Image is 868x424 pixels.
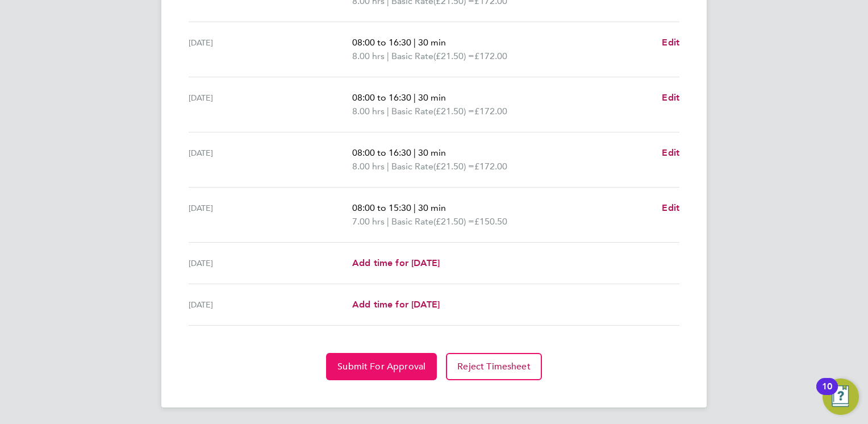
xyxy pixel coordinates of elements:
span: Basic Rate [391,160,433,173]
div: [DATE] [189,91,352,118]
span: 7.00 hrs [352,216,385,227]
span: (£21.50) = [433,106,474,117]
span: Edit [662,92,679,103]
span: 08:00 to 16:30 [352,92,411,103]
button: Reject Timesheet [446,353,542,380]
span: Edit [662,37,679,48]
span: £172.00 [474,51,507,61]
span: 30 min [418,92,446,103]
span: 30 min [418,37,446,48]
span: Edit [662,202,679,213]
div: [DATE] [189,256,352,270]
span: 08:00 to 16:30 [352,147,411,158]
span: 8.00 hrs [352,106,385,117]
span: 8.00 hrs [352,51,385,61]
span: | [387,51,389,61]
a: Edit [662,91,679,105]
span: 30 min [418,147,446,158]
span: (£21.50) = [433,51,474,61]
span: £150.50 [474,216,507,227]
span: (£21.50) = [433,216,474,227]
span: Basic Rate [391,49,433,63]
span: | [414,37,416,48]
span: | [414,202,416,213]
a: Add time for [DATE] [352,256,440,270]
span: £172.00 [474,106,507,117]
span: 08:00 to 16:30 [352,37,411,48]
a: Edit [662,36,679,49]
a: Add time for [DATE] [352,298,440,311]
span: Edit [662,147,679,158]
span: 8.00 hrs [352,161,385,172]
span: Submit For Approval [337,361,425,372]
a: Edit [662,201,679,215]
span: | [387,216,389,227]
span: Reject Timesheet [457,361,531,372]
div: [DATE] [189,201,352,228]
span: | [387,106,389,117]
span: 30 min [418,202,446,213]
span: | [414,92,416,103]
span: Add time for [DATE] [352,257,440,268]
span: Basic Rate [391,215,433,228]
span: | [414,147,416,158]
div: 10 [822,386,832,401]
div: [DATE] [189,146,352,173]
span: £172.00 [474,161,507,172]
div: [DATE] [189,298,352,311]
a: Edit [662,146,679,160]
span: (£21.50) = [433,161,474,172]
span: | [387,161,389,172]
span: 08:00 to 15:30 [352,202,411,213]
button: Open Resource Center, 10 new notifications [823,379,859,415]
span: Basic Rate [391,105,433,118]
button: Submit For Approval [326,353,437,380]
span: Add time for [DATE] [352,299,440,310]
div: [DATE] [189,36,352,63]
